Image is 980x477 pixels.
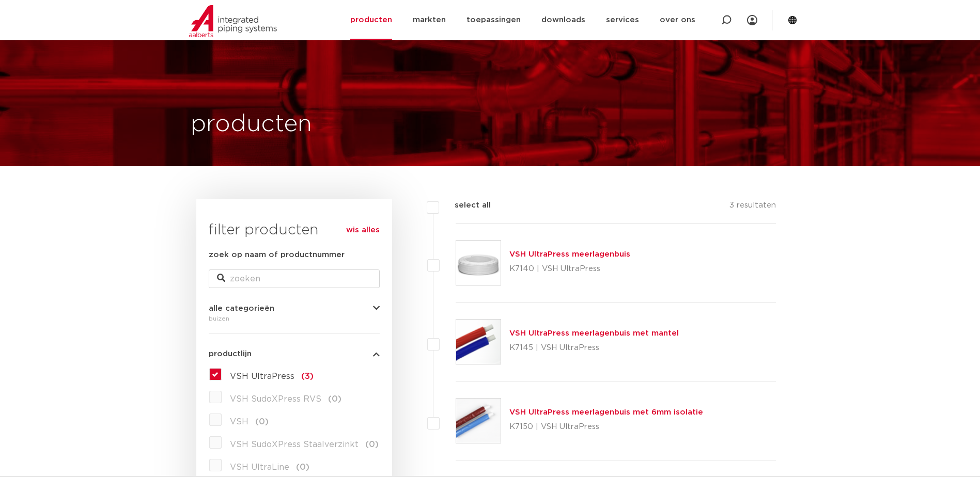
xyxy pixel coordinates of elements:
span: alle categorieën [209,305,274,312]
label: zoek op naam of productnummer [209,249,345,261]
p: 3 resultaten [729,199,776,215]
p: K7145 | VSH UltraPress [509,340,679,356]
span: VSH SudoXPress RVS [230,395,321,403]
div: buizen [209,312,380,325]
span: (0) [255,418,269,426]
input: zoeken [209,269,380,288]
span: VSH UltraPress [230,372,294,380]
span: (0) [365,440,379,449]
span: (0) [296,463,309,471]
span: VSH [230,418,248,426]
p: K7140 | VSH UltraPress [509,261,630,277]
h1: producten [191,108,312,141]
a: VSH UltraPress meerlagenbuis met 6mm isolatie [509,408,703,416]
span: VSH SudoXPress Staalverzinkt [230,440,359,449]
span: VSH UltraLine [230,463,289,471]
img: Thumbnail for VSH UltraPress meerlagenbuis met mantel [456,320,501,364]
span: productlijn [209,350,252,358]
a: wis alles [346,224,380,236]
a: VSH UltraPress meerlagenbuis [509,250,630,258]
p: K7150 | VSH UltraPress [509,419,703,435]
img: Thumbnail for VSH UltraPress meerlagenbuis met 6mm isolatie [456,399,501,443]
button: alle categorieën [209,305,380,312]
span: (3) [301,372,314,380]
span: (0) [328,395,341,403]
a: VSH UltraPress meerlagenbuis met mantel [509,329,679,337]
img: Thumbnail for VSH UltraPress meerlagenbuis [456,241,501,285]
label: select all [439,199,491,212]
button: productlijn [209,350,380,358]
h3: filter producten [209,220,380,241]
